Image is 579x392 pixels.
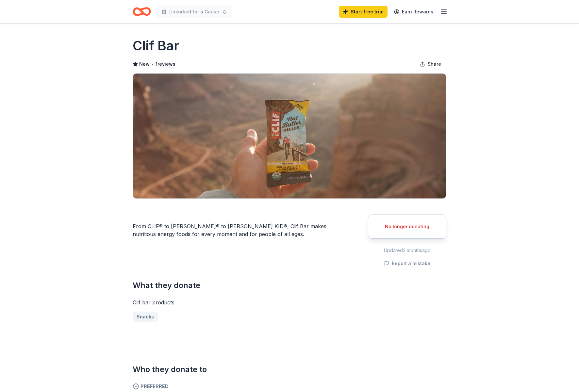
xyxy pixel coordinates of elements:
[133,298,337,306] div: Clif bar products
[152,61,154,67] span: •
[133,364,337,375] h2: Who they donate to
[156,5,232,18] button: Uncorked for a Cause
[133,4,151,19] a: Home
[156,60,175,68] button: 1reviews
[428,60,441,68] span: Share
[368,247,446,254] div: Updated 2 months ago
[133,312,158,322] a: Snacks
[133,280,337,291] h2: What they donate
[133,383,337,390] span: Preferred
[133,37,179,55] h1: Clif Bar
[169,8,219,16] span: Uncorked for a Cause
[376,223,438,230] div: No longer donating
[415,58,446,71] button: Share
[384,260,430,267] button: Report a mistake
[139,60,150,68] span: New
[339,6,388,18] a: Start free trial
[133,222,337,238] div: From CLIF® to [PERSON_NAME]® to [PERSON_NAME] KID®, Clif Bar makes nutritious energy foods for ev...
[390,6,437,18] a: Earn Rewards
[133,74,446,198] img: Image for Clif Bar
